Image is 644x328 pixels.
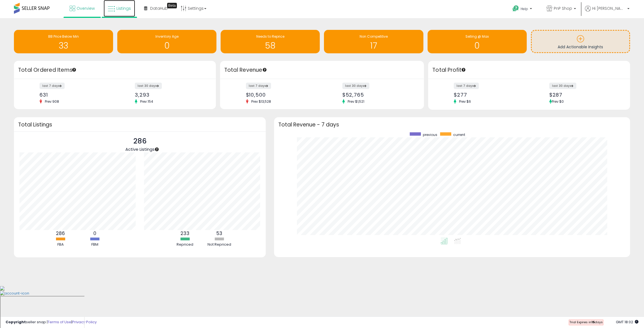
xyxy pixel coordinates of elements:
[585,6,630,18] a: Hi [PERSON_NAME]
[125,136,155,147] p: 286
[125,146,155,152] span: Active Listings
[224,66,420,74] h3: Total Revenue
[454,83,479,89] label: last 7 days
[221,30,320,53] a: Needs to Reprice 58
[327,41,420,50] h1: 17
[40,83,65,89] label: last 7 days
[423,132,437,137] span: previous
[120,41,214,50] h1: 0
[554,6,572,11] span: PnP Shop
[18,123,262,127] h3: Total Listings
[18,66,212,74] h3: Total Ordered Items
[549,83,576,89] label: last 30 days
[508,1,538,18] a: Help
[216,230,222,237] b: 53
[137,99,156,104] span: Prev: 154
[117,30,216,53] a: Inventory Age 0
[135,92,206,98] div: 3,293
[44,242,77,247] div: FBA
[14,30,113,53] a: BB Price Below Min 33
[342,83,369,89] label: last 30 days
[454,92,525,98] div: $277
[342,92,414,98] div: $52,765
[168,242,202,247] div: Repriced
[135,83,162,89] label: last 30 days
[223,41,317,50] h1: 58
[430,41,524,50] h1: 0
[324,30,423,53] a: Non Competitive 17
[203,242,236,247] div: Not Repriced
[248,99,274,104] span: Prev: $13,528
[360,34,388,39] span: Non Competitive
[552,99,564,104] span: Prev: $0
[246,92,318,98] div: $10,500
[521,6,528,11] span: Help
[262,67,267,72] div: Tooltip anchor
[40,92,111,98] div: 631
[256,34,284,39] span: Needs to Reprice
[512,5,519,12] i: Get Help
[56,230,65,237] b: 286
[155,34,179,39] span: Inventory Age
[453,132,465,137] span: current
[345,99,367,104] span: Prev: $1,521
[78,242,111,247] div: FBM
[558,44,603,50] span: Add Actionable Insights
[180,230,189,237] b: 233
[48,34,79,39] span: BB Price Below Min
[461,67,466,72] div: Tooltip anchor
[456,99,474,104] span: Prev: $6
[465,34,489,39] span: Selling @ Max
[549,92,620,98] div: $287
[72,67,77,72] div: Tooltip anchor
[77,6,95,11] span: Overview
[532,31,629,52] a: Add Actionable Insights
[167,3,177,8] div: Tooltip anchor
[116,6,131,11] span: Listings
[150,6,168,11] span: DataHub
[278,123,626,127] h3: Total Revenue - 7 days
[432,66,626,74] h3: Total Profit
[42,99,62,104] span: Prev: 908
[592,6,626,11] span: Hi [PERSON_NAME]
[93,230,96,237] b: 0
[154,147,159,152] div: Tooltip anchor
[428,30,527,53] a: Selling @ Max 0
[17,41,110,50] h1: 33
[246,83,271,89] label: last 7 days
